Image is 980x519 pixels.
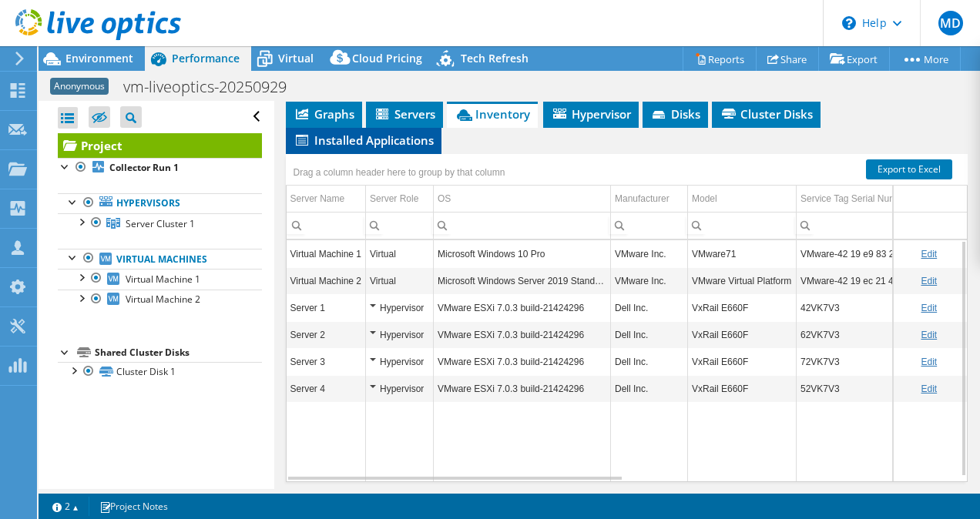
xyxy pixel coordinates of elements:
[434,267,611,294] td: Column OS, Value Microsoft Windows Server 2019 Standard
[921,249,937,259] a: Edit
[126,273,200,286] span: Virtual Machine 1
[434,240,611,267] td: Column OS, Value Microsoft Windows 10 Pro
[65,51,133,65] span: Environment
[370,189,418,208] div: Server Role
[938,11,963,35] span: MD
[370,353,429,371] div: Hypervisor
[366,321,434,348] td: Column Server Role, Value Hypervisor
[294,132,434,148] span: Installed Applications
[611,267,688,294] td: Column Manufacturer, Value VMware Inc.
[455,106,530,122] span: Inventory
[366,375,434,402] td: Column Server Role, Value Hypervisor
[287,294,366,321] td: Column Server Name, Value Server 1
[921,303,937,313] a: Edit
[58,362,262,382] a: Cluster Disk 1
[287,240,366,267] td: Column Server Name, Value Virtual Machine 1
[366,212,434,239] td: Column Server Role, Filter cell
[89,497,179,516] a: Project Notes
[434,294,611,321] td: Column OS, Value VMware ESXi 7.0.3 build-21424296
[294,106,354,122] span: Graphs
[688,186,797,213] td: Model Column
[611,348,688,375] td: Column Manufacturer, Value Dell Inc.
[434,348,611,375] td: Column OS, Value VMware ESXi 7.0.3 build-21424296
[287,321,366,348] td: Column Server Name, Value Server 2
[434,375,611,402] td: Column OS, Value VMware ESXi 7.0.3 build-21424296
[58,133,262,158] a: Project
[366,294,434,321] td: Column Server Role, Value Hypervisor
[287,186,366,213] td: Server Name Column
[366,348,434,375] td: Column Server Role, Value Hypervisor
[434,321,611,348] td: Column OS, Value VMware ESXi 7.0.3 build-21424296
[921,383,937,394] a: Edit
[287,267,366,294] td: Column Server Name, Value Virtual Machine 2
[434,212,611,239] td: Column OS, Filter cell
[370,380,429,398] div: Hypervisor
[866,159,952,179] a: Export to Excel
[818,47,890,71] a: Export
[116,79,310,95] h1: vm-liveoptics-20250929
[692,189,717,208] div: Model
[370,299,429,317] div: Hypervisor
[921,276,937,286] a: Edit
[58,213,262,233] a: Server Cluster 1
[290,189,345,208] div: Server Name
[889,47,961,71] a: More
[800,189,911,208] div: Service Tag Serial Number
[58,158,262,178] a: Collector Run 1
[58,290,262,310] a: Virtual Machine 2
[109,161,179,174] b: Collector Run 1
[287,212,366,239] td: Column Server Name, Filter cell
[370,326,429,344] div: Hypervisor
[688,375,797,402] td: Column Model, Value VxRail E660F
[611,294,688,321] td: Column Manufacturer, Value Dell Inc.
[58,249,262,269] a: Virtual Machines
[287,375,366,402] td: Column Server Name, Value Server 4
[688,212,797,239] td: Column Model, Filter cell
[366,267,434,294] td: Column Server Role, Value Virtual
[688,267,797,294] td: Column Model, Value VMware Virtual Platform
[615,189,670,208] div: Manufacturer
[611,186,688,213] td: Manufacturer Column
[611,212,688,239] td: Column Manufacturer, Filter cell
[461,51,529,65] span: Tech Refresh
[438,189,451,208] div: OS
[688,240,797,267] td: Column Model, Value VMware71
[286,154,968,481] div: Data grid
[683,47,757,71] a: Reports
[50,78,109,95] span: Anonymous
[688,321,797,348] td: Column Model, Value VxRail E660F
[611,375,688,402] td: Column Manufacturer, Value Dell Inc.
[921,357,937,367] a: Edit
[366,240,434,267] td: Column Server Role, Value Virtual
[366,186,434,213] td: Server Role Column
[352,51,422,65] span: Cloud Pricing
[42,497,89,516] a: 2
[370,245,429,263] div: Virtual
[287,348,366,375] td: Column Server Name, Value Server 3
[172,51,240,65] span: Performance
[611,240,688,267] td: Column Manufacturer, Value VMware Inc.
[756,47,819,71] a: Share
[58,269,262,289] a: Virtual Machine 1
[688,294,797,321] td: Column Model, Value VxRail E660F
[921,330,937,340] a: Edit
[58,193,262,213] a: Hypervisors
[611,321,688,348] td: Column Manufacturer, Value Dell Inc.
[126,217,195,230] span: Server Cluster 1
[650,106,700,122] span: Disks
[374,106,435,122] span: Servers
[370,272,429,290] div: Virtual
[434,186,611,213] td: OS Column
[290,162,509,183] div: Drag a column header here to group by that column
[126,293,200,306] span: Virtual Machine 2
[720,106,813,122] span: Cluster Disks
[95,343,262,362] div: Shared Cluster Disks
[842,16,856,30] svg: \n
[278,51,314,65] span: Virtual
[551,106,631,122] span: Hypervisor
[688,348,797,375] td: Column Model, Value VxRail E660F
